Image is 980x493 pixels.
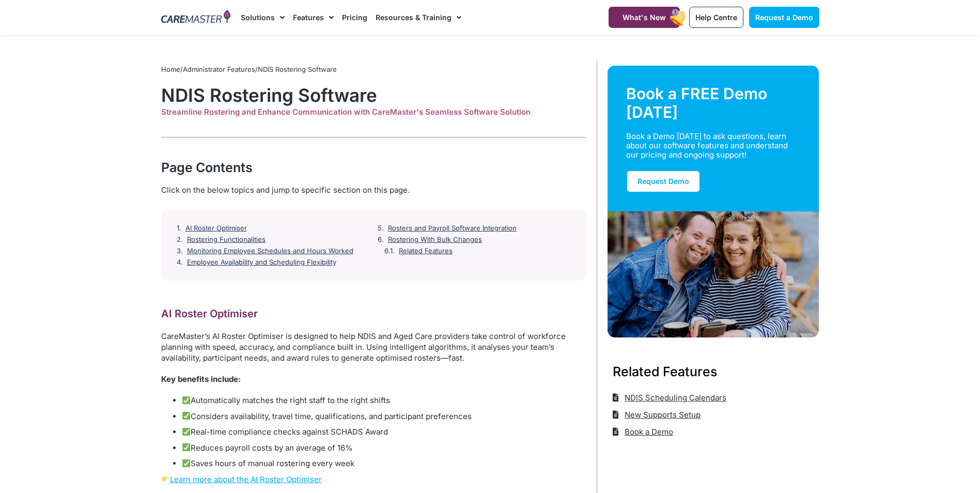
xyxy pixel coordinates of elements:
li: Reduces payroll costs by an average of 16% [182,442,586,454]
li: Considers availability, travel time, qualifications, and participant preferences [182,411,586,423]
span: Help Centre [695,13,737,22]
img: ✅ [182,412,190,420]
a: AI Roster Optimiser [185,224,247,233]
div: Book a FREE Demo [DATE] [626,84,801,121]
a: Book a Demo [613,423,674,440]
a: Monitoring Employee Schedules and Hours Worked [187,247,353,255]
a: Rostering With Bulk Changes [388,236,482,244]
div: Click on the below topics and jump to specific section on this page. [161,184,586,196]
a: New Supports Setup [613,406,701,423]
span: Book a Demo [622,423,673,440]
img: ✅ [182,459,190,467]
a: Home [161,65,180,73]
li: Real-time compliance checks against SCHADS Award [182,426,586,438]
img: ✅ [182,443,190,451]
div: Book a Demo [DATE] to ask questions, learn about our software features and understand our pricing... [626,132,788,160]
div: Streamline Rostering and Enhance Communication with CareMaster's Seamless Software Solution [161,107,586,117]
img: ✅ [182,396,190,404]
span: Request Demo [637,177,689,186]
a: Request a Demo [749,7,819,28]
img: 👉 [162,475,169,483]
a: Administrator Features [183,65,255,73]
a: Help Centre [689,7,743,28]
a: Rosters and Payroll Software Integration [388,224,517,233]
p: CareMaster’s AI Roster Optimiser is designed to help NDIS and Aged Care providers take control of... [161,331,586,363]
span: New Supports Setup [622,406,701,423]
span: Request a Demo [755,13,813,22]
li: Automatically matches the right staff to the right shifts [182,395,586,407]
h3: Related Features [613,362,814,381]
a: Request Demo [626,170,701,193]
li: Saves hours of manual rostering every week [182,458,586,470]
a: Learn more about the AI Roster Optimiser [161,474,322,484]
a: What's New [609,7,680,28]
img: CareMaster Logo [161,10,231,25]
img: Support Worker and NDIS Participant out for a coffee. [608,211,819,337]
h2: AI Roster Optimiser [161,307,586,320]
strong: Key benefits include: [161,374,241,384]
a: Rostering Functionalities [187,236,266,244]
h1: NDIS Rostering Software [161,84,586,106]
span: NDIS Scheduling Calendars [622,389,726,406]
a: NDIS Scheduling Calendars [613,389,727,406]
span: / / [161,65,337,73]
a: Employee Availability and Scheduling Flexibility [187,258,336,267]
div: Page Contents [161,158,586,177]
span: What's New [623,13,666,22]
img: ✅ [182,428,190,436]
a: Related Features [399,247,453,255]
span: NDIS Rostering Software [258,65,337,73]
